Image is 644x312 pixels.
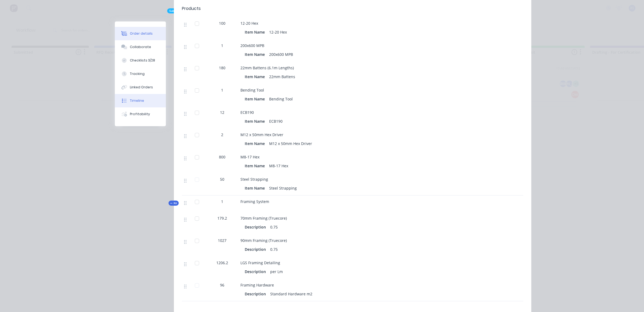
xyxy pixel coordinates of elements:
span: 22mm Battens (6.1m Lengths) [240,65,294,70]
span: 100 [219,20,225,26]
span: Kit [170,201,177,205]
span: 2 [221,132,223,137]
div: Item Name [245,117,267,125]
div: M12 x 50mm Hex Driver [267,140,314,147]
div: Linked Orders [130,85,153,90]
span: Sub-kit [169,9,178,13]
div: Collaborate [130,45,151,49]
button: Timeline [115,94,166,107]
span: LGS Framing Detailing [240,260,280,265]
span: 1 [221,43,223,48]
div: 200x600 MPB [267,50,295,58]
div: Steel Strapping [267,184,299,192]
span: 70mm Framing (Truecore) [240,216,287,221]
div: Checklists 3/28 [130,58,155,63]
span: Framing System [240,199,269,204]
div: Bending Tool [267,95,295,103]
button: Order details [115,27,166,40]
span: 96 [220,282,224,288]
div: Profitability [130,112,150,117]
div: Item Name [245,162,267,170]
div: Item Name [245,184,267,192]
div: Description [245,245,268,253]
span: 1027 [218,238,226,243]
div: Item Name [245,28,267,36]
span: M8-17 Hex [240,154,259,159]
span: Framing Hardware [240,282,274,288]
div: Kit [169,201,179,206]
div: Description [245,290,268,298]
span: 180 [219,65,225,71]
div: Sub-kit [167,8,181,13]
button: Checklists 3/28 [115,54,166,67]
div: Standard Hardware m2 [268,290,314,298]
button: Linked Orders [115,81,166,94]
div: per Lm [268,268,285,275]
span: 1 [221,199,223,204]
button: Profitability [115,107,166,121]
div: ECB190 [267,117,285,125]
span: 179.2 [217,215,227,221]
div: Tracking [130,71,145,76]
div: Item Name [245,140,267,147]
div: 12-20 Hex [267,28,289,36]
button: Collaborate [115,40,166,54]
div: Item Name [245,95,267,103]
span: 12 [220,110,224,115]
div: Description [245,223,268,231]
div: Item Name [245,73,267,81]
span: Bending Tool [240,88,264,93]
span: M12 x 50mm Hex Driver [240,132,283,137]
span: 12-20 Hex [240,21,258,26]
div: 0.75 [268,223,280,231]
span: Steel Strapping [240,177,268,182]
div: 0.75 [268,245,280,253]
div: Item Name [245,50,267,58]
div: 22mm Battens [267,73,297,81]
div: Products [182,5,201,12]
span: 1 [221,87,223,93]
span: 200x600 MPB [240,43,264,48]
button: Tracking [115,67,166,81]
div: Order details [130,31,153,36]
span: 90mm Framing (Truecore) [240,238,287,243]
span: 1206.2 [216,260,228,266]
span: 50 [220,176,224,182]
div: Description [245,268,268,275]
span: 800 [219,154,225,160]
span: ECB190 [240,110,254,115]
div: M8-17 Hex [267,162,290,170]
div: Timeline [130,98,144,103]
